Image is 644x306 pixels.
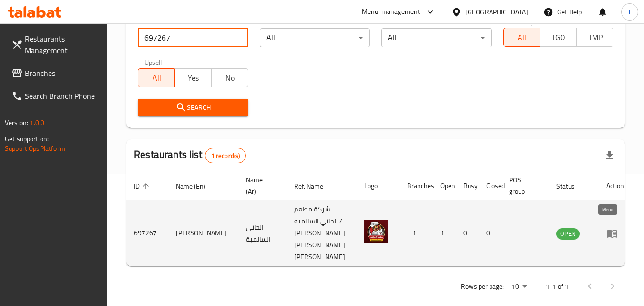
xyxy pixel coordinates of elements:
[5,133,49,145] span: Get support on:
[138,28,248,47] input: Search for restaurant name or ID..
[598,144,621,167] div: Export file
[138,68,175,87] button: All
[294,180,336,192] span: Ref. Name
[168,200,238,266] td: [PERSON_NAME]
[381,28,491,47] div: All
[4,84,108,107] a: Search Branch Phone
[456,200,479,266] td: 0
[510,18,534,25] label: Delivery
[142,71,171,85] span: All
[144,59,162,65] label: Upsell
[134,180,152,192] span: ID
[134,148,246,163] h2: Restaurants list
[5,116,28,129] span: Version:
[362,6,420,18] div: Menu-management
[126,200,168,266] td: 697267
[465,7,528,17] div: [GEOGRAPHIC_DATA]
[399,200,433,266] td: 1
[509,174,537,197] span: POS group
[260,28,370,47] div: All
[205,151,246,160] span: 1 record(s)
[126,171,632,266] table: enhanced table
[364,220,388,243] img: ALHATI ALSALMIYA
[215,71,245,85] span: No
[179,71,208,85] span: Yes
[145,102,240,114] span: Search
[205,148,246,163] div: Total records count
[479,200,501,266] td: 0
[546,281,569,293] p: 1-1 of 1
[433,171,456,200] th: Open
[174,68,212,87] button: Yes
[25,33,100,56] span: Restaurants Management
[544,31,573,44] span: TGO
[581,31,610,44] span: TMP
[176,180,218,192] span: Name (En)
[25,67,100,79] span: Branches
[30,116,44,129] span: 1.0.0
[508,31,537,44] span: All
[211,68,248,87] button: No
[4,27,108,62] a: Restaurants Management
[629,7,630,17] span: i
[4,62,108,84] a: Branches
[556,228,580,239] span: OPEN
[576,28,613,47] button: TMP
[433,200,456,266] td: 1
[556,180,587,192] span: Status
[456,171,479,200] th: Busy
[399,171,433,200] th: Branches
[238,200,286,266] td: الحاتي السالمية
[357,171,399,200] th: Logo
[540,28,577,47] button: TGO
[246,174,275,197] span: Name (Ar)
[599,171,632,200] th: Action
[25,90,100,102] span: Search Branch Phone
[479,171,501,200] th: Closed
[503,28,541,47] button: All
[138,99,248,116] button: Search
[508,280,531,294] div: Rows per page:
[286,200,357,266] td: شركة مطعم الحاتي السالميه / [PERSON_NAME] [PERSON_NAME] [PERSON_NAME]
[461,281,504,293] p: Rows per page:
[5,142,65,155] a: Support.OpsPlatform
